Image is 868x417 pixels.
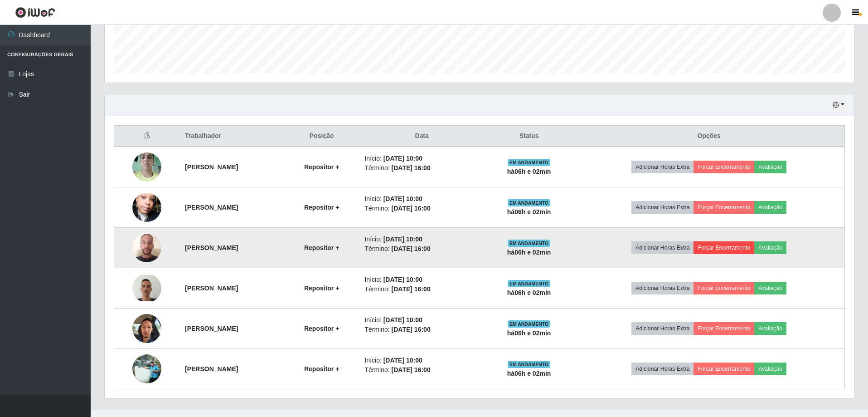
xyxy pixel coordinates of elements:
button: Forçar Encerramento [693,322,754,335]
time: [DATE] 10:00 [383,235,422,243]
li: Início: [364,315,479,325]
li: Início: [364,235,479,244]
th: Status [485,126,574,147]
img: 1753494056504.jpeg [132,182,161,233]
strong: Repositor + [304,204,339,211]
time: [DATE] 16:00 [392,366,431,373]
strong: [PERSON_NAME] [185,365,238,373]
button: Adicionar Horas Extra [631,282,693,294]
button: Adicionar Horas Extra [631,201,693,214]
button: Adicionar Horas Extra [631,363,693,375]
strong: há 06 h e 02 min [507,289,551,296]
time: [DATE] 16:00 [392,326,431,333]
strong: Repositor + [304,163,339,171]
th: Opções [573,126,844,147]
img: 1757203878331.jpeg [132,309,161,348]
span: EM ANDAMENTO [508,361,551,368]
button: Avaliação [754,282,786,294]
img: 1755778947214.jpeg [132,228,161,267]
strong: Repositor + [304,325,339,332]
th: Trabalhador [179,126,284,147]
button: Adicionar Horas Extra [631,241,693,254]
button: Avaliação [754,363,786,375]
li: Término: [364,163,479,173]
button: Avaliação [754,201,786,214]
strong: [PERSON_NAME] [185,325,238,332]
li: Início: [364,194,479,204]
th: Posição [284,126,359,147]
li: Término: [364,325,479,334]
time: [DATE] 10:00 [383,316,422,324]
li: Término: [364,285,479,294]
img: 1758993860671.jpeg [132,336,161,402]
time: [DATE] 16:00 [392,205,431,212]
button: Forçar Encerramento [693,282,754,294]
strong: há 06 h e 02 min [507,208,551,216]
li: Início: [364,275,479,285]
img: 1753296713648.jpeg [132,147,161,186]
time: [DATE] 16:00 [392,285,431,293]
button: Forçar Encerramento [693,201,754,214]
time: [DATE] 16:00 [392,164,431,172]
button: Forçar Encerramento [693,241,754,254]
li: Início: [364,154,479,163]
strong: Repositor + [304,285,339,292]
li: Término: [364,204,479,213]
strong: há 06 h e 02 min [507,168,551,175]
th: Data [359,126,484,147]
strong: [PERSON_NAME] [185,204,238,211]
button: Avaliação [754,161,786,173]
li: Início: [364,356,479,365]
span: EM ANDAMENTO [508,199,551,206]
button: Forçar Encerramento [693,161,754,173]
time: [DATE] 16:00 [392,245,431,252]
strong: há 06 h e 02 min [507,249,551,256]
time: [DATE] 10:00 [383,195,422,202]
span: EM ANDAMENTO [508,280,551,287]
span: EM ANDAMENTO [508,320,551,328]
span: EM ANDAMENTO [508,159,551,166]
strong: [PERSON_NAME] [185,244,238,251]
span: EM ANDAMENTO [508,240,551,247]
button: Forçar Encerramento [693,363,754,375]
button: Avaliação [754,322,786,335]
time: [DATE] 10:00 [383,155,422,162]
strong: [PERSON_NAME] [185,163,238,171]
img: 1756570684612.jpeg [132,275,161,301]
strong: há 06 h e 02 min [507,370,551,377]
strong: [PERSON_NAME] [185,285,238,292]
button: Adicionar Horas Extra [631,161,693,173]
time: [DATE] 10:00 [383,276,422,283]
strong: há 06 h e 02 min [507,329,551,337]
strong: Repositor + [304,365,339,373]
time: [DATE] 10:00 [383,357,422,364]
button: Adicionar Horas Extra [631,322,693,335]
button: Avaliação [754,241,786,254]
li: Término: [364,244,479,254]
strong: Repositor + [304,244,339,251]
li: Término: [364,365,479,375]
img: CoreUI Logo [15,7,55,18]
